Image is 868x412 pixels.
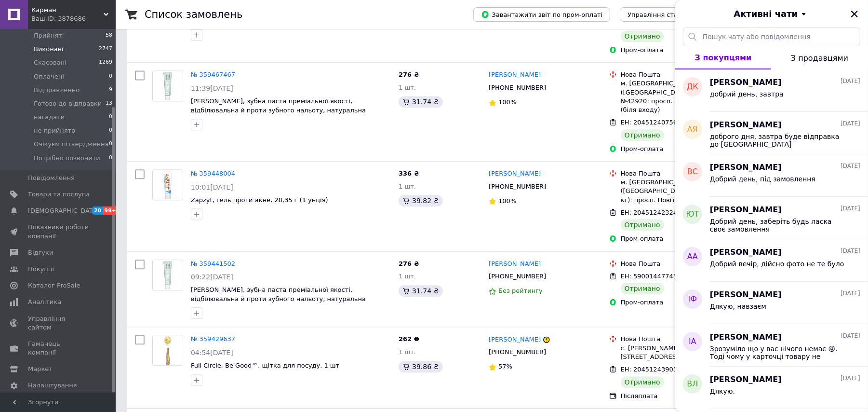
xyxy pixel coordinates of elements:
a: [PERSON_NAME] [489,335,541,344]
span: Скасовані [34,58,67,67]
span: 20 [92,206,103,215]
a: № 359441502 [191,260,235,267]
span: [PERSON_NAME] [710,374,782,385]
span: АЯ [687,124,698,135]
span: ІФ [688,294,697,305]
span: ДК [687,82,698,93]
span: Готово до відправки [34,99,102,108]
img: Фото товару [153,260,183,290]
button: ВС[PERSON_NAME][DATE]Добрий день, під замовлення [675,154,868,197]
a: [PERSON_NAME], зубна паста преміальної якості, відбілювальна й проти зубного нальоту, натуральна ... [191,97,366,123]
span: 276 ₴ [399,260,419,267]
span: [DATE] [841,289,860,298]
span: 04:54[DATE] [191,349,233,357]
div: Пром-оплата [621,298,746,307]
span: Очікуєм пітвердження [34,140,108,149]
span: 0 [109,140,112,149]
div: Отримано [621,219,664,231]
a: Zapzyt, гель проти акне, 28,35 г (1 унція) [191,196,328,204]
span: доброго дня, завтра буде відправка до [GEOGRAPHIC_DATA] [710,133,847,148]
span: ЕН: 59001447743157 [621,273,689,280]
span: Зрозуміло що у вас нічого немає 😡. Тоді чому у карточці товару не вказано "під замовлення"???? До... [710,345,847,360]
div: Нова Пошта [621,70,746,79]
span: 262 ₴ [399,335,419,343]
span: З покупцями [695,53,752,62]
button: З продавцями [771,46,868,69]
div: Нова Пошта [621,335,746,343]
a: Full Circle, Be Good™, щітка для посуду, 1 шт [191,362,339,369]
a: Фото товару [152,70,183,101]
span: [PERSON_NAME] [710,120,782,131]
span: 1 шт. [399,348,416,356]
span: 336 ₴ [399,170,419,177]
span: Завантажити звіт по пром-оплаті [481,10,602,19]
span: [PERSON_NAME] [710,77,782,88]
span: [DATE] [841,205,860,213]
span: 1 шт. [399,84,416,91]
a: [PERSON_NAME] [489,70,541,80]
a: [PERSON_NAME] [489,169,541,179]
div: Отримано [621,129,664,141]
span: 11:39[DATE] [191,84,233,92]
button: Закрити [849,8,860,20]
span: Налаштування [28,381,77,390]
div: Пром-оплата [621,234,746,243]
a: № 359448004 [191,170,235,177]
span: [DEMOGRAPHIC_DATA] [28,206,99,215]
span: 100% [498,197,516,205]
button: АА[PERSON_NAME][DATE]Добрий вечір, дійсно фото не те було [675,239,868,282]
span: Аналітика [28,298,61,306]
span: [DATE] [841,77,860,85]
input: Пошук чату або повідомлення [683,27,860,46]
div: 39.82 ₴ [399,195,442,206]
span: Маркет [28,365,53,373]
span: 0 [109,113,112,122]
button: Управління статусами [620,7,709,22]
span: Активні чати [734,8,798,20]
span: Потрібно позвонити [34,154,100,163]
a: [PERSON_NAME], зубна паста преміальної якості, відбілювальна й проти зубного нальоту, натуральна ... [191,286,366,311]
span: [DATE] [841,120,860,128]
span: ЕН: 20451240756038 [621,119,689,126]
button: З покупцями [675,46,771,69]
span: 1 шт. [399,183,416,190]
img: Фото товару [153,71,183,101]
a: № 359467467 [191,71,235,78]
span: 2747 [99,45,112,54]
div: м. [GEOGRAPHIC_DATA] ([GEOGRAPHIC_DATA].), №18 (до 1100 кг): просп. Повітряних Сил, 66 [621,178,746,205]
span: Повідомлення [28,174,75,182]
a: № 359429637 [191,335,235,343]
button: ІА[PERSON_NAME][DATE]Зрозуміло що у вас нічого немає 😡. Тоді чому у карточці товару не вказано "п... [675,324,868,367]
button: Завантажити звіт по пром-оплаті [473,7,610,22]
a: Фото товару [152,335,183,366]
div: Отримано [621,283,664,294]
div: 31.74 ₴ [399,285,442,297]
div: Пром-оплата [621,145,746,153]
button: ДК[PERSON_NAME][DATE]добрий день, завтра [675,69,868,112]
span: Виконані [34,45,64,54]
span: 58 [106,31,112,40]
span: ЕН: 20451242324802 [621,209,689,216]
span: [PERSON_NAME] [710,247,782,258]
span: Карман [31,6,104,14]
span: добрий день, завтра [710,90,784,98]
div: [PHONE_NUMBER] [487,346,548,358]
div: [PHONE_NUMBER] [487,82,548,94]
span: 13 [106,99,112,108]
h1: Список замовлень [145,9,242,20]
div: с. [PERSON_NAME], №1: вул. [STREET_ADDRESS] [621,344,746,361]
div: Післяплата [621,392,746,400]
span: [DATE] [841,332,860,340]
div: [PHONE_NUMBER] [487,270,548,283]
img: Фото товару [153,170,183,200]
span: ЕН: 20451243903166 [621,366,689,373]
span: Добрий вечір, дійсно фото не те було [710,260,844,268]
span: ВЛ [687,379,698,390]
span: не прийнято [34,126,75,135]
div: м. [GEOGRAPHIC_DATA] ([GEOGRAPHIC_DATA].), Поштомат №42920: просп. [STREET_ADDRESS] (біля входу) [621,79,746,114]
span: [DATE] [841,162,860,170]
div: Нова Пошта [621,260,746,268]
div: 39.86 ₴ [399,361,442,372]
